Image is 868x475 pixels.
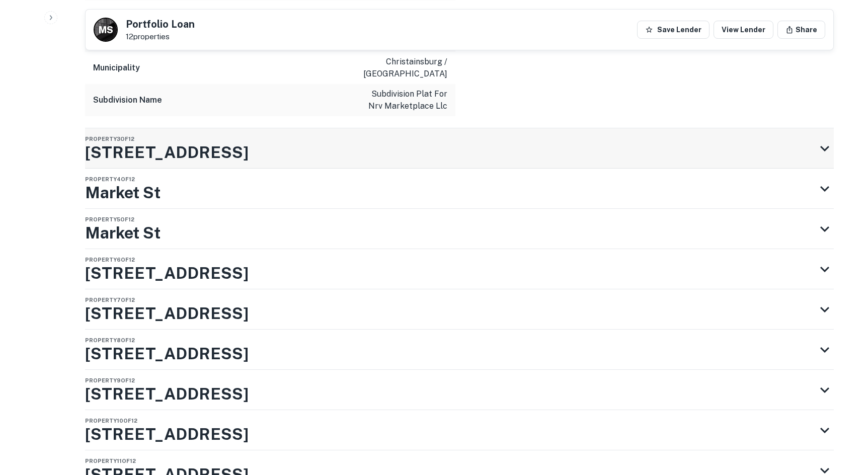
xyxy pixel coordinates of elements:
[85,377,135,383] span: Property 9 of 12
[85,249,834,289] div: Property6of12[STREET_ADDRESS]
[99,23,112,37] p: M S
[85,221,161,245] h3: Market St
[357,88,447,112] p: subdivision plat for nrv marketplace llc
[85,176,135,182] span: Property 4 of 12
[85,140,249,165] h3: [STREET_ADDRESS]
[85,410,834,450] div: Property10of12[STREET_ADDRESS]
[777,21,825,39] button: Share
[93,94,162,106] h6: Subdivision Name
[85,337,135,343] span: Property 8 of 12
[85,418,137,424] span: Property 10 of 12
[93,62,140,74] h6: Municipality
[126,19,195,29] h5: Portfolio Loan
[85,330,834,370] div: Property8of12[STREET_ADDRESS]
[85,136,134,142] span: Property 3 of 12
[85,169,834,209] div: Property4of12Market St
[85,216,134,222] span: Property 5 of 12
[85,342,249,366] h3: [STREET_ADDRESS]
[94,18,118,42] a: M S
[85,301,249,326] h3: [STREET_ADDRESS]
[126,32,195,41] p: 12 properties
[85,257,135,263] span: Property 6 of 12
[637,21,709,39] button: Save Lender
[714,21,773,39] a: View Lender
[818,394,868,443] iframe: Chat Widget
[85,261,249,285] h3: [STREET_ADDRESS]
[85,422,249,446] h3: [STREET_ADDRESS]
[85,209,834,249] div: Property5of12Market St
[85,370,834,410] div: Property9of12[STREET_ADDRESS]
[85,382,249,406] h3: [STREET_ADDRESS]
[85,458,136,464] span: Property 11 of 12
[85,181,161,205] h3: Market St
[85,297,135,303] span: Property 7 of 12
[357,56,447,80] p: christainsburg / [GEOGRAPHIC_DATA]
[85,289,834,330] div: Property7of12[STREET_ADDRESS]
[85,128,834,169] div: Property3of12[STREET_ADDRESS]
